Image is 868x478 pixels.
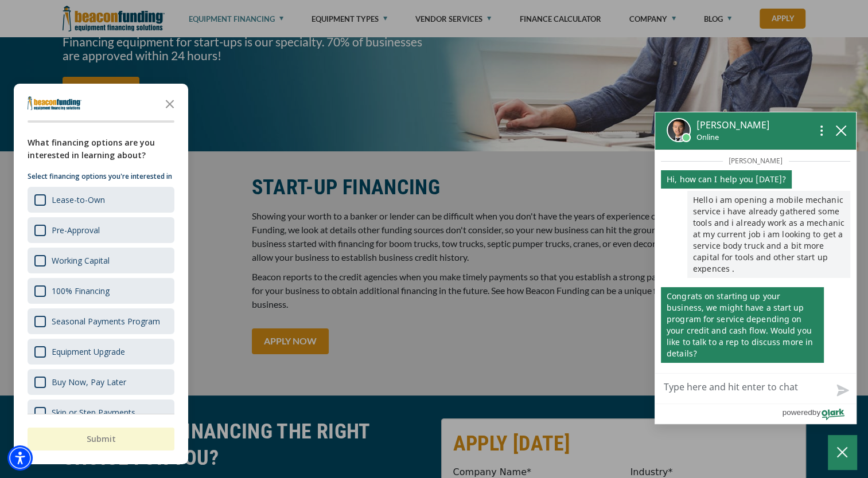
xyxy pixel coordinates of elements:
[687,191,850,278] p: Hello i am opening a mobile mechanic service i have already gathered some tools and i already wor...
[28,171,174,182] p: Select financing options you're interested in
[782,404,856,424] a: Powered by Olark
[52,377,126,387] div: Buy Now, Pay Later
[28,399,174,425] div: Skip or Step Payments
[52,225,100,236] div: Pre-Approval
[52,346,125,357] div: Equipment Upgrade
[28,136,174,162] div: What financing options are you interested in learning about?
[832,122,850,138] button: close chatbox
[52,316,160,327] div: Seasonal Payments Program
[28,339,174,365] div: Equipment Upgrade
[52,194,105,205] div: Lease-to-Own
[28,96,81,110] img: Company logo
[811,121,832,139] button: Open chat options menu
[812,405,820,420] span: by
[723,154,788,168] span: [PERSON_NAME]
[52,255,110,266] div: Working Capital
[7,445,33,471] div: Accessibility Menu
[827,377,856,403] button: Send message
[696,132,770,143] p: Online
[28,278,174,304] div: 100% Financing
[782,405,812,420] span: powered
[52,285,110,296] div: 100% Financing
[828,435,857,469] button: Close Chatbox
[28,369,174,395] div: Buy Now, Pay Later
[28,187,174,213] div: Lease-to-Own
[28,248,174,273] div: Working Capital
[28,428,174,450] button: Submit
[655,112,857,424] div: olark chatbox
[158,92,181,115] button: Close the survey
[28,308,174,334] div: Seasonal Payments Program
[52,407,135,418] div: Skip or Step Payments
[28,217,174,243] div: Pre-Approval
[661,170,792,189] p: Hi, how can I help you [DATE]?
[696,118,770,132] p: [PERSON_NAME]
[655,150,856,373] div: chat
[661,287,824,363] p: Congrats on starting up your business, we might have a start up program for service depending on ...
[14,84,188,464] div: Survey
[667,118,691,142] img: Calvin's profile picture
